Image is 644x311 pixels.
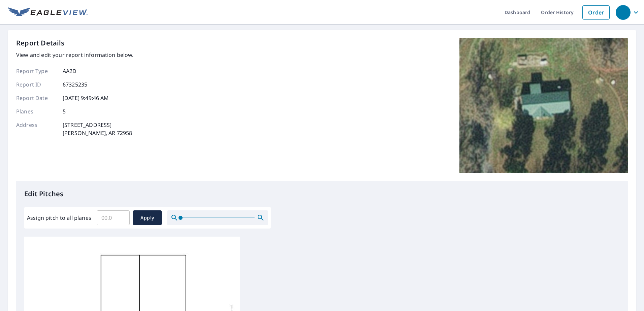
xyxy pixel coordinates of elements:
a: Order [582,5,610,20]
p: 5 [63,107,66,115]
p: Edit Pitches [24,189,620,199]
p: [DATE] 9:49:46 AM [63,94,109,102]
p: Report Date [16,94,57,102]
p: AA2D [63,67,77,75]
span: Apply [138,214,156,222]
img: EV Logo [8,7,88,18]
p: View and edit your report information below. [16,51,134,59]
p: Report ID [16,80,57,89]
p: Report Details [16,38,65,48]
label: Assign pitch to all planes [27,214,91,222]
p: [STREET_ADDRESS] [PERSON_NAME], AR 72958 [63,121,132,137]
p: Report Type [16,67,57,75]
p: Planes [16,107,57,115]
p: 67325235 [63,80,87,89]
img: Top image [459,38,628,173]
button: Apply [133,210,162,225]
input: 00.0 [97,208,130,227]
p: Address [16,121,57,137]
